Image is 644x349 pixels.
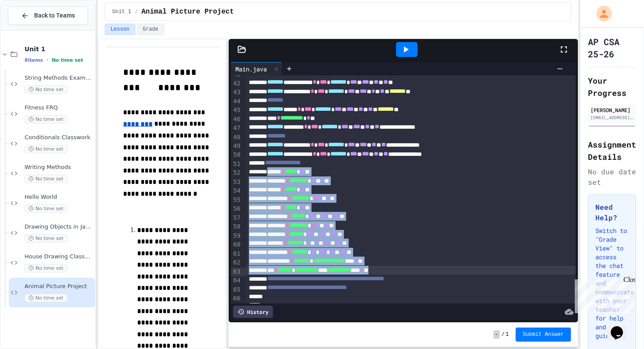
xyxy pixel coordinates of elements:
[231,178,242,187] div: 53
[52,57,83,63] span: No time set
[231,232,242,240] div: 59
[231,276,242,285] div: 64
[46,56,48,63] span: •
[571,276,635,313] iframe: chat widget
[25,104,93,112] span: Fitness FRQ
[25,204,67,213] span: No time set
[34,11,75,20] span: Back to Teams
[231,62,282,75] div: Main.java
[25,194,93,201] span: Hello World
[25,134,93,141] span: Conditionals Classwork
[231,160,242,169] div: 51
[523,331,564,338] span: Submit Answer
[231,169,242,177] div: 52
[231,268,242,276] div: 63
[231,250,242,258] div: 61
[4,4,60,56] div: Chat with us now!Close
[25,85,67,94] span: No time set
[25,175,67,183] span: No time set
[587,4,614,24] div: My Account
[588,166,636,187] div: No due date set
[591,114,633,121] div: [EMAIL_ADDRESS][DOMAIN_NAME]
[25,57,43,63] span: 8 items
[25,234,67,243] span: No time set
[591,106,633,114] div: [PERSON_NAME]
[231,240,242,249] div: 60
[231,151,242,159] div: 50
[231,142,242,151] div: 49
[25,253,93,261] span: House Drawing Classwork
[231,286,242,294] div: 65
[231,187,242,195] div: 54
[112,8,131,15] span: Unit 1
[607,314,635,340] iframe: chat widget
[231,79,242,88] div: 42
[588,35,636,60] h1: AP CSA 25-26
[25,223,93,231] span: Drawing Objects in Java - HW Playposit Code
[25,115,67,123] span: No time set
[231,133,242,142] div: 48
[231,258,242,267] div: 62
[25,145,67,153] span: No time set
[231,106,242,115] div: 45
[231,64,271,74] div: Main.java
[25,264,67,272] span: No time set
[506,331,509,338] span: 1
[142,7,234,17] span: Animal Picture Project
[595,202,629,223] h3: Need Help?
[25,45,93,53] span: Unit 1
[231,115,242,124] div: 46
[135,8,138,15] span: /
[231,97,242,106] div: 44
[595,226,629,340] p: Switch to "Grade View" to access the chat feature and communicate with your teacher for help and ...
[8,6,88,25] button: Back to Teams
[25,74,93,82] span: String Methods Examples
[493,330,500,339] span: -
[231,214,242,222] div: 57
[502,331,505,338] span: /
[588,138,636,163] h2: Assignment Details
[231,222,242,231] div: 58
[231,204,242,213] div: 56
[25,283,93,290] span: Animal Picture Project
[231,303,242,312] div: 67
[588,74,636,99] h2: Your Progress
[25,294,67,302] span: No time set
[516,328,571,342] button: Submit Answer
[25,164,93,171] span: Writing Methods
[231,88,242,97] div: 43
[137,24,164,35] button: Grade
[105,24,135,35] button: Lesson
[231,294,242,303] div: 66
[231,124,242,133] div: 47
[231,196,242,204] div: 55
[233,306,273,318] div: History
